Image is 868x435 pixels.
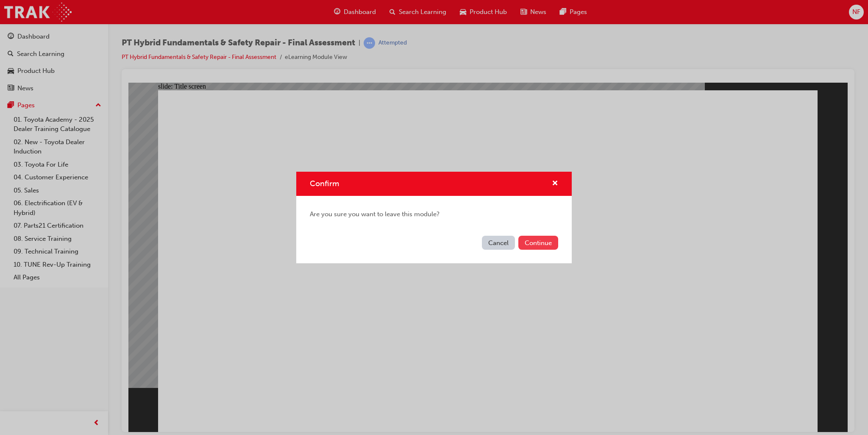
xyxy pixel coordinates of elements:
[296,172,572,263] div: Confirm
[482,236,515,250] button: Cancel
[552,178,558,189] button: cross-icon
[310,179,339,188] span: Confirm
[296,196,572,233] div: Are you sure you want to leave this module?
[518,236,558,250] button: Continue
[552,180,558,188] span: cross-icon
